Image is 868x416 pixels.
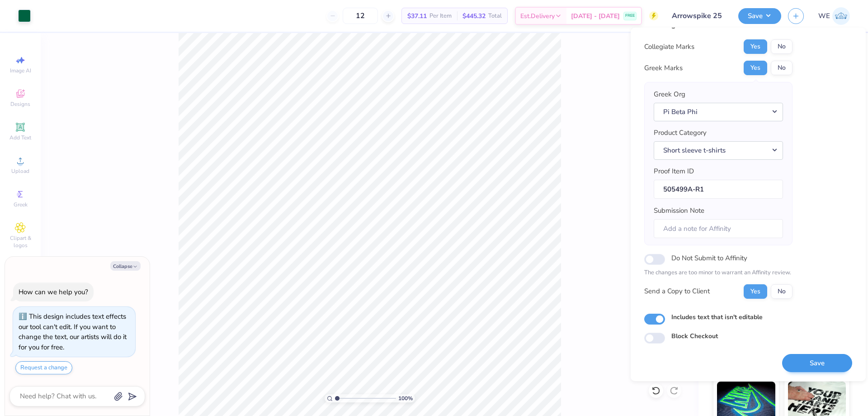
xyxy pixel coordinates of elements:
[9,134,31,141] span: Add Text
[5,234,36,249] span: Clipart & logos
[520,11,555,21] span: Est. Delivery
[654,89,685,100] label: Greek Org
[744,284,767,299] button: Yes
[671,331,718,341] label: Block Checkout
[407,11,427,21] span: $37.11
[744,61,767,75] button: Yes
[15,361,72,374] button: Request a change
[110,261,141,271] button: Collapse
[644,286,710,296] div: Send a Copy to Client
[771,284,793,299] button: No
[343,8,378,24] input: – –
[832,7,850,25] img: Werrine Empeynado
[19,287,88,296] div: How can we help you?
[654,219,783,239] input: Add a note for Affinity
[644,42,694,52] div: Collegiate Marks
[665,7,731,25] input: Untitled Design
[654,206,704,216] label: Submission Note
[19,312,127,352] div: This design includes text effects our tool can't edit. If you want to change the text, our artist...
[771,61,793,75] button: No
[429,11,452,21] span: Per Item
[818,11,830,21] span: WE
[738,8,781,24] button: Save
[771,39,793,54] button: No
[671,312,763,322] label: Includes text that isn't editable
[654,128,707,138] label: Product Category
[14,201,28,208] span: Greek
[654,103,783,121] button: Pi Beta Phi
[625,13,635,19] span: FREE
[644,268,793,277] p: The changes are too minor to warrant an Affinity review.
[818,7,850,25] a: WE
[11,167,29,175] span: Upload
[10,67,31,74] span: Image AI
[782,354,852,373] button: Save
[744,39,767,54] button: Yes
[671,252,747,264] label: Do Not Submit to Affinity
[644,63,683,73] div: Greek Marks
[654,141,783,160] button: Short sleeve t-shirts
[398,394,413,402] span: 100 %
[462,11,486,21] span: $445.32
[654,166,694,177] label: Proof Item ID
[488,11,502,21] span: Total
[10,100,30,108] span: Designs
[571,11,620,21] span: [DATE] - [DATE]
